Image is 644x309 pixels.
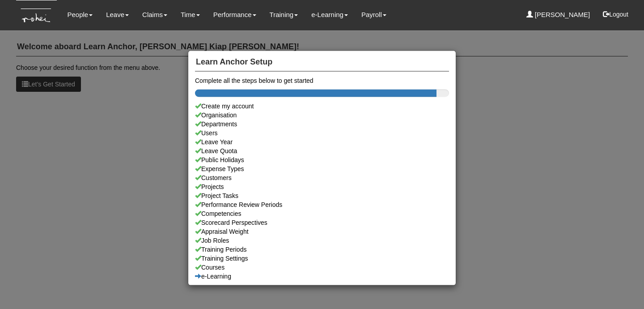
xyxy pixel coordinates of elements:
[195,146,449,155] a: Leave Quota
[195,253,449,262] a: Training Settings
[195,137,449,146] a: Leave Year
[195,173,449,182] a: Customers
[195,218,449,227] a: Scorecard Perspectives
[195,164,449,173] a: Expense Types
[195,155,449,164] a: Public Holidays
[195,182,449,191] a: Projects
[195,200,449,209] a: Performance Review Periods
[195,262,449,271] a: Courses
[195,227,449,236] a: Appraisal Weight
[195,271,449,280] a: e-Learning
[195,245,449,253] a: Training Periods
[195,128,449,137] a: Users
[195,236,449,245] a: Job Roles
[195,101,449,110] div: Create my account
[195,53,449,72] h4: Learn Anchor Setup
[195,110,449,119] a: Organisation
[195,209,449,218] a: Competencies
[195,76,449,85] div: Complete all the steps below to get started
[195,119,449,128] a: Departments
[195,191,449,200] a: Project Tasks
